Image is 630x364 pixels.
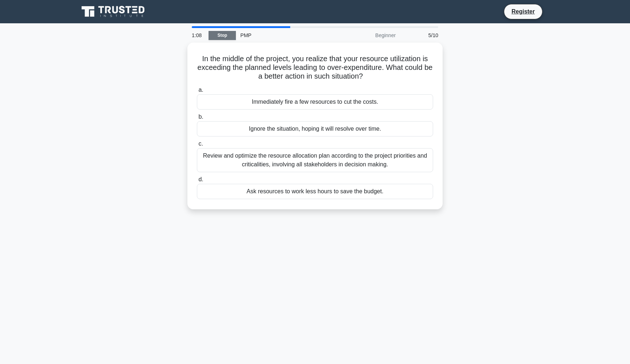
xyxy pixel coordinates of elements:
div: 1:08 [187,28,209,43]
span: d. [198,176,203,182]
div: PMP [236,28,336,43]
div: 5/10 [400,28,443,43]
span: c. [198,141,203,147]
a: Register [507,7,539,16]
div: Immediately fire a few resources to cut the costs. [197,94,433,110]
span: a. [198,87,203,93]
span: b. [198,114,203,120]
a: Stop [209,31,236,40]
h5: In the middle of the project, you realize that your resource utilization is exceeding the planned... [196,54,434,81]
div: Review and optimize the resource allocation plan according to the project priorities and critical... [197,148,433,172]
div: Ask resources to work less hours to save the budget. [197,184,433,199]
div: Beginner [336,28,400,43]
div: Ignore the situation, hoping it will resolve over time. [197,121,433,136]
